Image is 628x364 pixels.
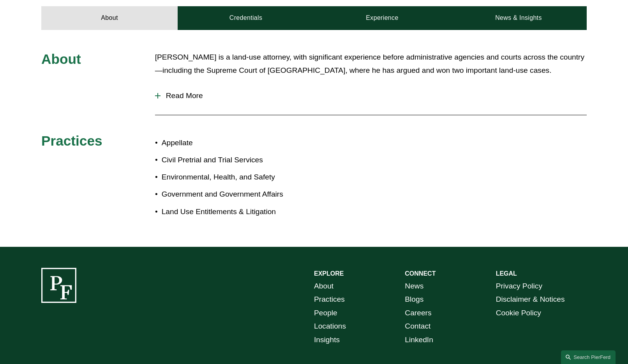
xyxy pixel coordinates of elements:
a: Experience [314,6,450,30]
span: About [41,51,81,67]
span: Read More [161,91,587,100]
a: People [314,306,337,320]
span: Practices [41,133,102,148]
p: [PERSON_NAME] is a land-use attorney, with significant experience before administrative agencies ... [155,51,587,77]
p: Government and Government Affairs [162,188,314,201]
a: Careers [405,306,431,320]
a: About [41,6,178,30]
p: Land Use Entitlements & Litigation [162,205,314,219]
a: Disclaimer & Notices [496,293,565,306]
a: Search this site [561,350,616,364]
a: About [314,280,333,293]
a: LinkedIn [405,333,433,347]
a: Cookie Policy [496,306,541,320]
strong: CONNECT [405,270,436,277]
p: Appellate [162,136,314,150]
strong: LEGAL [496,270,517,277]
a: News [405,280,423,293]
a: News & Insights [450,6,587,30]
strong: EXPLORE [314,270,344,277]
p: Environmental, Health, and Safety [162,171,314,184]
a: Blogs [405,293,423,306]
a: Practices [314,293,345,306]
a: Insights [314,333,340,347]
p: Civil Pretrial and Trial Services [162,153,314,167]
a: Contact [405,320,430,333]
button: Read More [155,86,587,106]
a: Privacy Policy [496,280,542,293]
a: Locations [314,320,346,333]
a: Credentials [178,6,314,30]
